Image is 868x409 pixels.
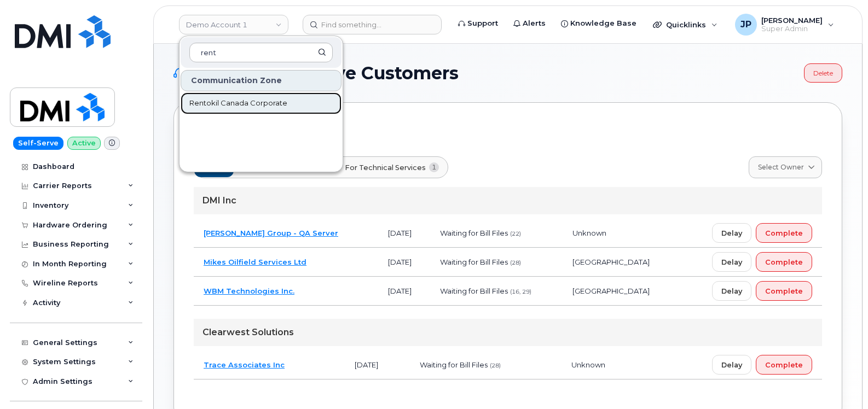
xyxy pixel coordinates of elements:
span: Delay [721,228,742,238]
span: Waiting for Bill Files [440,229,508,237]
span: Complete [765,228,803,238]
a: [PERSON_NAME] Group - QA Server [204,229,338,237]
button: Complete [756,223,812,243]
span: Waiting for Bill Files [440,287,508,295]
span: (28) [510,259,521,266]
a: Rentokil Canada Corporate [181,92,342,114]
a: Mikes Oilfield Services Ltd [204,258,306,266]
span: Unknown [572,229,606,237]
span: Complete [765,286,803,296]
span: 1 [429,162,439,172]
span: (22) [510,230,521,237]
div: Communication Zone [181,70,342,91]
a: Delete [804,63,842,83]
td: [DATE] [345,350,410,379]
span: Complete [765,257,803,267]
a: Trace Associates Inc [204,360,285,369]
td: [DATE] [378,277,430,306]
span: Unknown [571,360,605,369]
span: Delay [721,257,742,267]
span: Delay [721,286,742,296]
span: (28) [490,362,501,369]
span: [GEOGRAPHIC_DATA] [572,287,650,295]
td: [DATE] [378,248,430,277]
span: Waiting for Bill Files [440,258,508,266]
a: Select Owner [749,156,822,178]
button: Delay [712,355,751,375]
span: Complete [765,360,803,370]
a: WBM Technologies Inc. [204,287,294,295]
button: Delay [712,252,751,272]
span: (16, 29) [510,288,531,295]
span: Rentokil Canada Corporate [189,98,287,109]
button: Complete [756,281,812,301]
span: Waiting for Bill Files [420,360,488,369]
span: Delay [721,360,742,370]
button: Delay [712,281,751,301]
button: Delay [712,223,751,243]
div: Clearwest Solutions [194,319,822,346]
input: Search [189,43,333,62]
span: [GEOGRAPHIC_DATA] [572,258,650,266]
span: For Technical Services [345,162,426,173]
button: Complete [756,355,812,375]
div: DMI Inc [194,187,822,214]
button: Complete [756,252,812,272]
span: Select Owner [758,162,804,172]
td: [DATE] [378,219,430,248]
